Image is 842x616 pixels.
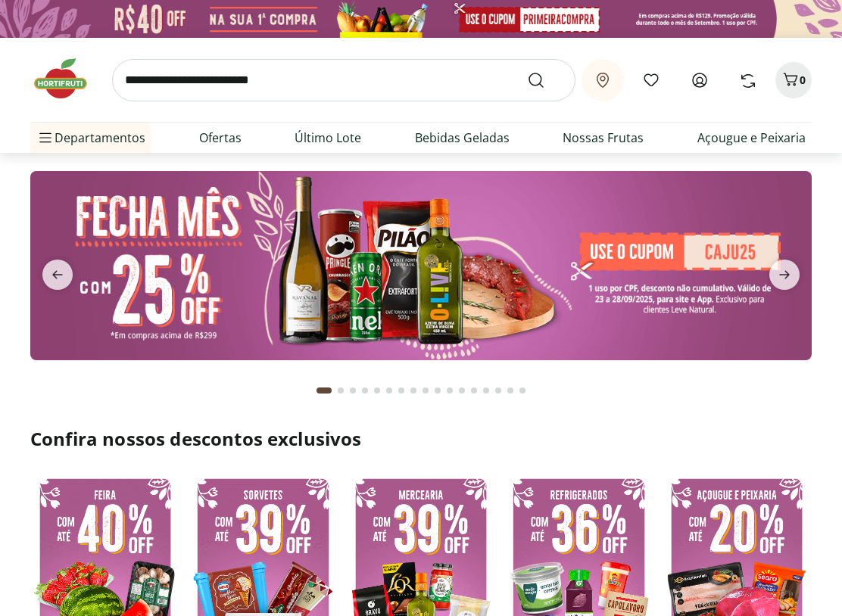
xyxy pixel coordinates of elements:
[383,372,395,409] button: Go to page 6 from fs-carousel
[432,372,444,409] button: Go to page 10 from fs-carousel
[800,73,806,87] span: 0
[36,120,55,156] button: Menu
[313,372,335,409] button: Current page from fs-carousel
[359,372,371,409] button: Go to page 4 from fs-carousel
[504,372,516,409] button: Go to page 16 from fs-carousel
[295,129,361,147] a: Último Lote
[395,372,407,409] button: Go to page 7 from fs-carousel
[30,260,85,290] button: previous
[199,129,242,147] a: Ofertas
[468,372,480,409] button: Go to page 13 from fs-carousel
[492,372,504,409] button: Go to page 15 from fs-carousel
[335,372,347,409] button: Go to page 2 from fs-carousel
[697,129,806,147] a: Açougue e Peixaria
[757,260,812,290] button: next
[371,372,383,409] button: Go to page 5 from fs-carousel
[36,120,145,156] span: Departamentos
[444,372,456,409] button: Go to page 11 from fs-carousel
[30,56,106,101] img: Hortifruti
[30,427,812,451] h2: Confira nossos descontos exclusivos
[415,129,510,147] a: Bebidas Geladas
[407,372,419,409] button: Go to page 8 from fs-carousel
[775,62,812,98] button: Carrinho
[347,372,359,409] button: Go to page 3 from fs-carousel
[30,171,812,360] img: banana
[112,59,575,101] input: search
[527,71,563,89] button: Submit Search
[419,372,432,409] button: Go to page 9 from fs-carousel
[516,372,529,409] button: Go to page 17 from fs-carousel
[456,372,468,409] button: Go to page 12 from fs-carousel
[480,372,492,409] button: Go to page 14 from fs-carousel
[563,129,644,147] a: Nossas Frutas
